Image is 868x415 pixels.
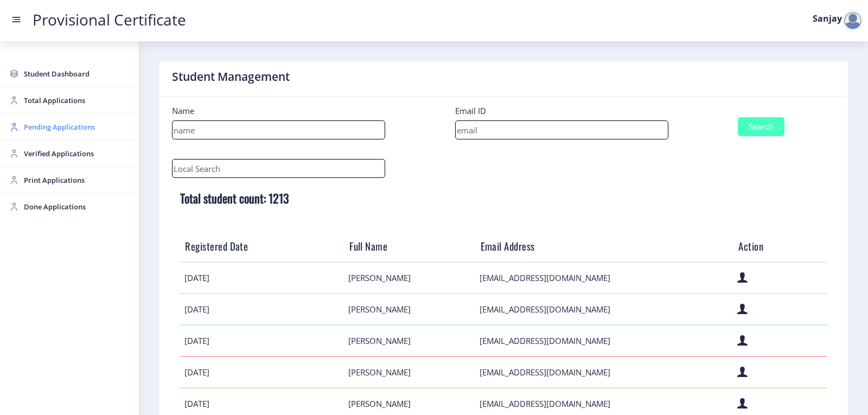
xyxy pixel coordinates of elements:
[180,262,344,293] td: [DATE]
[344,356,476,388] td: [PERSON_NAME]
[24,147,130,160] span: Verified Applications
[172,70,290,83] label: Student Management
[344,293,476,325] td: [PERSON_NAME]
[475,293,733,325] td: [EMAIL_ADDRESS][DOMAIN_NAME]
[455,120,668,139] input: email
[172,159,385,178] input: Local Search
[180,356,344,388] td: [DATE]
[733,231,827,262] th: Action
[24,174,130,187] span: Print Applications
[24,200,130,213] span: Done Applications
[172,120,385,139] input: name
[24,120,130,133] span: Pending Applications
[172,105,194,116] label: Name
[738,117,784,136] button: Search
[475,262,733,293] td: [EMAIL_ADDRESS][DOMAIN_NAME]
[24,94,130,107] span: Total Applications
[180,231,344,262] th: Registered Date
[475,325,733,356] td: [EMAIL_ADDRESS][DOMAIN_NAME]
[180,189,289,207] b: Total student count: 1213
[344,231,476,262] th: Full Name
[24,67,130,80] span: Student Dashboard
[180,293,344,325] td: [DATE]
[475,356,733,388] td: [EMAIL_ADDRESS][DOMAIN_NAME]
[344,262,476,293] td: [PERSON_NAME]
[22,14,197,25] a: Provisional Certificate
[344,325,476,356] td: [PERSON_NAME]
[813,14,842,23] label: Sanjay
[475,231,733,262] th: Email Address
[180,325,344,356] td: [DATE]
[455,105,486,116] label: Email ID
